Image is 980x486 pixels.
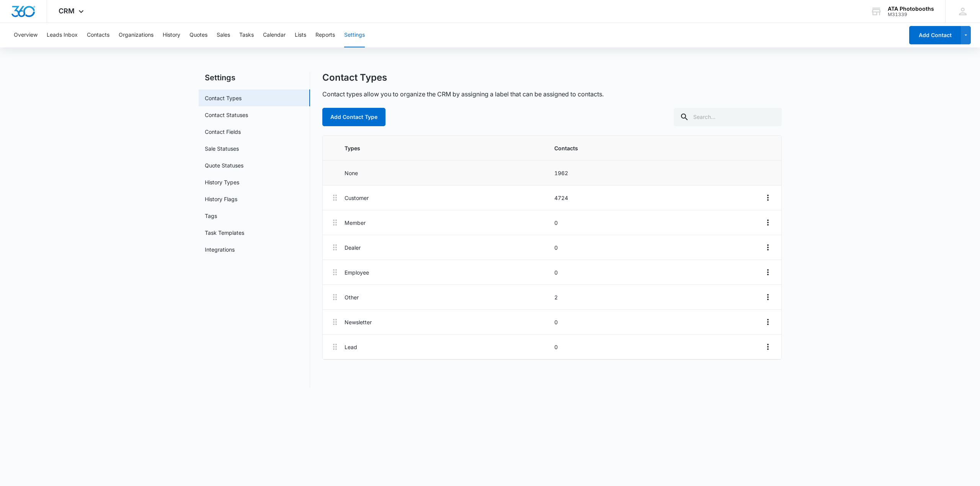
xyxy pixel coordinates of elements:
button: Lists [295,23,306,47]
p: 4724 [554,194,759,202]
div: account id [888,12,934,17]
div: account name [888,6,934,12]
p: Newsletter [345,318,549,326]
p: Customer [345,194,549,202]
a: Contact Fields [205,128,241,136]
button: Overflow Menu [762,341,774,353]
button: Contacts [87,23,109,47]
h2: Settings [199,72,310,83]
p: Contact types allow you to organize the CRM by assigning a label that can be assigned to contacts. [322,89,604,99]
button: Overflow Menu [762,291,774,303]
a: Contact Statuses [205,111,248,119]
a: History Flags [205,195,237,203]
a: Sale Statuses [205,145,239,153]
button: Settings [344,23,365,47]
button: Reports [315,23,335,47]
p: Other [345,293,549,301]
p: Contacts [554,144,759,152]
button: Add Contact [909,26,961,44]
p: Dealer [345,244,549,252]
span: CRM [59,7,75,15]
button: Calendar [263,23,286,47]
a: History Types [205,178,239,186]
button: Leads Inbox [47,23,78,47]
a: Contact Types [205,94,242,102]
button: Overflow Menu [762,266,774,278]
p: 0 [554,318,759,326]
button: Overview [14,23,38,47]
button: Overflow Menu [762,216,774,229]
h1: Contact Types [322,72,387,83]
a: Quote Statuses [205,161,243,169]
button: Sales [217,23,230,47]
p: Member [345,219,549,227]
p: 0 [554,343,759,351]
p: 0 [554,244,759,252]
button: Tasks [239,23,254,47]
a: Task Templates [205,229,244,237]
button: History [163,23,180,47]
a: Integrations [205,245,235,254]
button: Quotes [189,23,207,47]
p: 0 [554,219,759,227]
a: Tags [205,212,217,220]
p: Employee [345,268,549,276]
p: 2 [554,293,759,301]
button: Overflow Menu [762,241,774,254]
input: Search... [674,108,782,126]
button: Organizations [119,23,154,47]
p: 1962 [554,169,759,177]
p: None [345,169,549,177]
p: Lead [345,343,549,351]
button: Overflow Menu [762,192,774,204]
button: Overflow Menu [762,316,774,328]
p: 0 [554,268,759,276]
button: Add Contact Type [322,108,385,126]
p: Types [345,144,549,152]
